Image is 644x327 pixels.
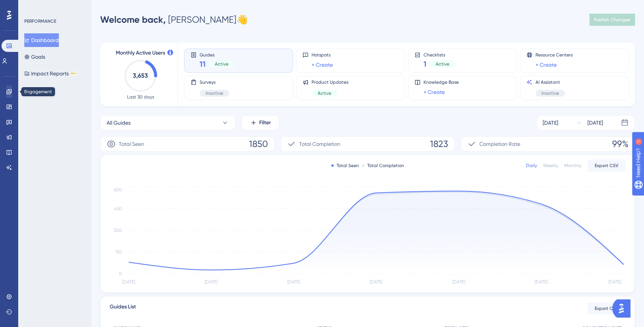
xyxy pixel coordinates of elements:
[479,139,520,149] span: Completion Rate
[200,52,235,57] span: Guides
[430,138,448,150] span: 1823
[535,60,557,69] a: + Create
[587,160,625,172] button: Export CSV
[127,94,154,100] span: Last 30 days
[133,72,148,79] text: 3,653
[18,2,47,11] span: Need Help?
[241,115,279,130] button: Filter
[114,187,122,192] tspan: 600
[114,228,122,233] tspan: 300
[589,14,635,26] button: Publish Changes
[200,79,229,85] span: Surveys
[452,279,465,285] tspan: [DATE]
[542,90,559,96] span: Inactive
[436,61,449,67] span: Active
[535,79,565,85] span: AI Assistant
[249,138,268,150] span: 1850
[70,72,77,75] div: BETA
[331,163,359,169] div: Total Seen
[122,279,135,285] tspan: [DATE]
[362,163,404,169] div: Total Completion
[100,14,248,26] div: [PERSON_NAME] 👋
[312,79,348,85] span: Product Updates
[587,118,603,127] div: [DATE]
[53,4,55,10] div: 1
[24,50,45,64] button: Goals
[595,305,619,311] span: Export CSV
[564,163,581,169] div: Monthly
[424,52,455,57] span: Checklists
[424,88,445,97] a: + Create
[287,279,300,285] tspan: [DATE]
[119,139,144,149] span: Total Seen
[205,279,217,285] tspan: [DATE]
[107,118,131,127] span: All Guides
[24,18,56,24] div: PERFORMANCE
[424,79,459,85] span: Knowledge Base
[312,60,333,69] a: + Create
[299,139,340,149] span: Total Completion
[612,297,635,320] iframe: UserGuiding AI Assistant Launcher
[370,279,383,285] tspan: [DATE]
[535,279,548,285] tspan: [DATE]
[114,206,122,211] tspan: 450
[200,59,206,69] span: 11
[424,59,427,69] span: 1
[608,279,621,285] tspan: [DATE]
[595,163,619,169] span: Export CSV
[115,249,122,255] tspan: 150
[526,163,537,169] div: Daily
[116,49,165,58] span: Monthly Active Users
[100,115,235,130] button: All Guides
[24,33,59,47] button: Dashboard
[259,118,271,127] span: Filter
[206,90,223,96] span: Inactive
[543,118,558,127] div: [DATE]
[594,17,630,23] span: Publish Changes
[587,302,625,314] button: Export CSV
[110,302,136,314] span: Guides List
[215,61,228,67] span: Active
[543,163,558,169] div: Weekly
[100,14,166,25] span: Welcome back,
[119,271,122,276] tspan: 0
[24,67,77,80] button: Impact ReportsBETA
[535,52,573,58] span: Resource Centers
[318,90,331,96] span: Active
[612,138,628,150] span: 99%
[312,52,333,58] span: Hotspots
